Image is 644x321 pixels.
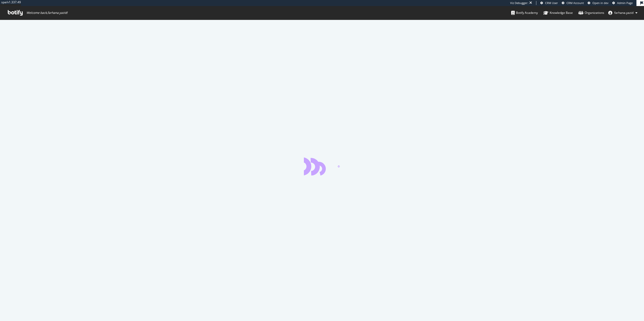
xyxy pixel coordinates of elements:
[304,157,340,175] div: animation
[617,1,633,5] span: Admin Page
[592,1,609,5] span: Open in dev
[567,1,584,5] span: CRM Account
[511,10,538,15] div: Botify Academy
[543,6,573,20] a: Knowledge Base
[26,11,67,15] span: Welcome back, farhana.yazid !
[588,1,609,5] a: Open in dev
[604,9,641,17] button: farhana.yazid
[540,1,558,5] a: CRM User
[511,6,538,20] a: Botify Academy
[510,1,528,5] div: Viz Debugger:
[578,10,604,15] div: Organizations
[614,11,633,15] span: farhana.yazid
[612,1,633,5] a: Admin Page
[578,6,604,20] a: Organizations
[543,10,573,15] div: Knowledge Base
[545,1,558,5] span: CRM User
[562,1,584,5] a: CRM Account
